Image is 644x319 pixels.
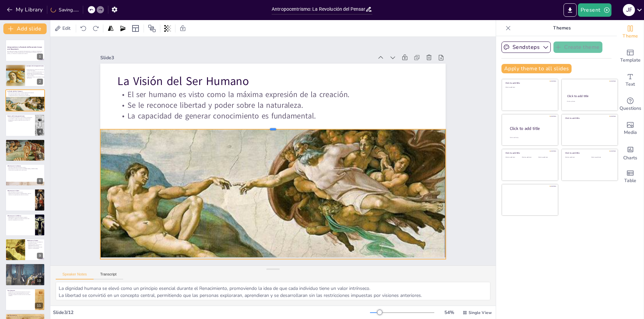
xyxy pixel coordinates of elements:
[7,294,33,296] p: Considerar el impacto de nuestras acciones en el medio ambiente.
[567,101,611,102] div: Click to add text
[623,4,635,16] div: J F
[501,64,572,73] button: Apply theme to all slides
[7,168,43,169] p: Descubrimientos de figuras clave como [PERSON_NAME] y [PERSON_NAME].
[7,145,43,146] p: Generó conflictos con visiones religiosas tradicionales.
[522,157,537,158] div: Click to add text
[5,39,45,62] div: 1
[538,157,553,158] div: Click to add text
[7,194,33,195] p: Cambio en la representación artística del individuo.
[3,23,47,34] button: Add slide
[565,157,586,158] div: Click to add text
[7,190,33,192] p: Influencia en el Arte
[7,290,33,292] p: Conclusiones
[5,89,45,111] div: 3
[7,118,33,120] p: La curiosidad y el deseo de progreso son fundamentales.
[37,129,43,135] div: 4
[7,169,43,171] p: Transformó la comprensión del mundo natural.
[61,25,72,31] span: Edit
[5,4,46,15] button: My Library
[7,266,43,268] p: Preguntas sobre la influencia del antropocentrismo [DATE].
[7,47,42,50] strong: Antropocentrismo: La Revolución del Pensamiento Humano en el Renacimiento
[37,253,43,259] div: 9
[514,20,610,36] p: Themes
[124,73,434,116] p: El ser humano es visto como la máxima expresión de la creación.
[56,282,490,300] textarea: La dignidad humana se elevó como un principio esencial durante el Renacimiento, promoviendo la id...
[125,58,436,106] p: La Visión del Ser Humano
[37,79,43,85] div: 2
[510,137,552,138] div: Click to add body
[505,152,553,154] div: Click to add title
[565,152,613,154] div: Click to add title
[7,217,33,218] p: [DEMOGRAPHIC_DATA] sobre libertad y derechos.
[7,167,43,168] p: Favoreció el desarrollo del método científico.
[505,157,521,158] div: Click to add text
[37,103,43,109] div: 3
[37,178,43,184] div: 6
[624,129,637,136] span: Media
[5,139,45,161] div: 5
[505,87,553,88] div: Click to add text
[7,293,33,294] p: Reflexionar sobre la responsabilidad hacia el mundo.
[7,218,33,219] p: Participación ciudadana como base de la democracia.
[148,24,156,32] span: Position
[7,316,43,319] p: Agradecemos su atención y esperamos que esta presentación haya sido informativa y estimulante par...
[7,165,43,167] p: Influencia en la Ciencia
[617,20,644,44] div: Change the overall theme
[122,94,432,138] p: La capacidad de generar conocimiento es fundamental.
[617,141,644,165] div: Add charts and graphs
[5,263,45,286] div: 10
[272,4,365,14] input: Insert title
[7,92,43,93] p: El ser humano es visto como la máxima expresión de la creación.
[5,114,45,136] div: 4
[620,105,641,112] span: Questions
[7,95,43,96] p: La capacidad de generar conocimiento es fundamental.
[510,126,553,131] div: Click to add title
[94,272,123,280] button: Transcript
[7,140,43,142] p: Consecuencias del Antropocentrismo
[624,177,636,184] span: Table
[7,115,33,117] p: Valores del Antropocentrismo
[7,142,43,143] p: Impulsó avances en ciencia, arte y política.
[56,272,94,280] button: Speaker Notes
[7,268,43,269] p: Desafíos en la relación con la naturaleza.
[501,42,551,53] button: Sendsteps
[5,164,45,186] div: 6
[7,143,43,145] p: También fomentó la explotación de la naturaleza.
[505,82,553,84] div: Click to add title
[620,57,641,64] span: Template
[623,3,635,17] button: J F
[37,228,43,234] div: 8
[567,94,612,98] div: Click to add title
[123,84,433,127] p: Se le reconoce libertad y poder sobre la naturaleza.
[441,309,457,316] div: 54 %
[7,193,33,194] p: Exploración de la dignidad y complejidad del ser humano.
[37,203,43,209] div: 7
[7,215,33,217] p: Influencia en la Política
[7,269,43,270] p: Relevancia del antropocentrismo en el mundo contemporáneo.
[53,309,370,316] div: Slide 3 / 12
[617,165,644,189] div: Add a table
[111,37,383,72] div: Slide 3
[27,246,43,249] p: Reflexionar sobre el equilibrio entre progreso y responsabilidad.
[578,3,611,17] button: Present
[565,117,613,119] div: Click to add title
[27,240,43,242] p: Reflexiones Finales
[7,265,43,267] p: Preguntas para Reflexionar
[37,54,43,60] div: 1
[563,3,577,17] button: Export to PowerPoint
[626,81,635,88] span: Text
[7,219,33,221] p: Derechos inalienables del ser humano.
[130,23,141,34] div: Layout
[7,90,43,92] p: La Visión del Ser Humano
[5,64,45,86] div: 2
[617,68,644,92] div: Add text boxes
[617,44,644,68] div: Add ready made slides
[5,214,45,236] div: 8
[617,116,644,141] div: Add images, graphics, shapes or video
[27,244,43,246] p: Importancia del ser humano en la búsqueda de conocimiento.
[553,42,602,53] button: Create theme
[51,7,79,13] div: Saving......
[591,157,612,158] div: Click to add text
[7,119,33,122] p: El humanismo resalta la importancia de la cultura y la educación.
[623,32,638,40] span: Theme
